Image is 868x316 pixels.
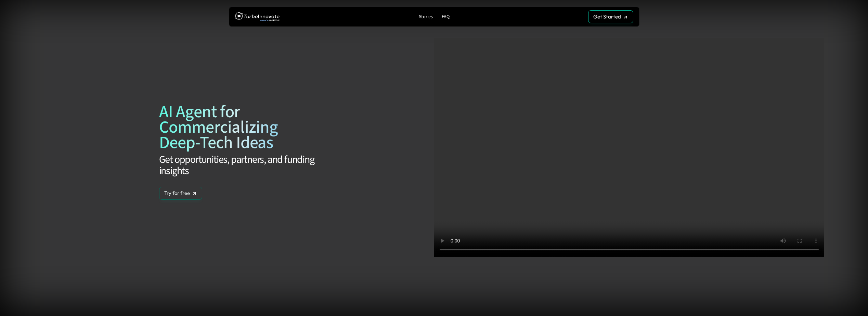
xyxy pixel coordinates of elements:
[416,12,436,22] a: Stories
[235,11,280,23] img: TurboInnovate Logo
[593,14,621,20] p: Get Started
[588,10,633,23] a: Get Started
[442,14,450,20] p: FAQ
[439,12,452,22] a: FAQ
[419,14,433,20] p: Stories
